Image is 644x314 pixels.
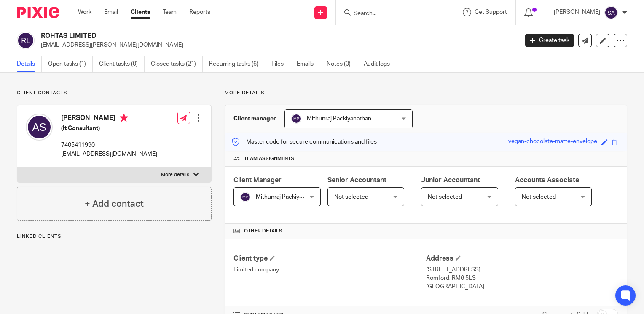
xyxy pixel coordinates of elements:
[233,266,426,274] p: Limited company
[233,254,426,263] h4: Client type
[421,177,480,184] span: Junior Accountant
[428,194,462,200] span: Not selected
[604,6,618,19] img: svg%3E
[61,124,157,133] h5: (It Consultant)
[522,194,556,200] span: Not selected
[61,141,157,149] p: 7405411990
[256,194,320,200] span: Mithunraj Packiyanathan
[189,8,210,16] a: Reports
[163,8,177,16] a: Team
[104,8,118,16] a: Email
[17,7,59,18] img: Pixie
[99,56,145,72] a: Client tasks (0)
[240,192,250,202] img: svg%3E
[17,90,212,96] p: Client contacts
[426,254,618,263] h4: Address
[426,266,618,274] p: [STREET_ADDRESS]
[120,114,128,122] i: Primary
[508,137,597,147] div: vegan-chocolate-matte-envelope
[17,233,212,240] p: Linked clients
[48,56,93,72] a: Open tasks (1)
[515,177,579,184] span: Accounts Associate
[244,155,294,162] span: Team assignments
[209,56,265,72] a: Recurring tasks (6)
[327,177,386,184] span: Senior Accountant
[161,171,189,178] p: More details
[78,8,91,16] a: Work
[85,197,144,210] h4: + Add contact
[231,138,377,146] p: Master code for secure communications and files
[525,34,574,47] a: Create task
[475,9,507,15] span: Get Support
[271,56,290,72] a: Files
[26,114,53,141] img: svg%3E
[151,56,203,72] a: Closed tasks (21)
[41,32,418,40] h2: ROHTAS LIMITED
[554,8,600,16] p: [PERSON_NAME]
[307,116,371,122] span: Mithunraj Packiyanathan
[353,10,429,18] input: Search
[291,114,301,124] img: svg%3E
[327,56,357,72] a: Notes (0)
[364,56,396,72] a: Audit logs
[61,114,157,124] h4: [PERSON_NAME]
[334,194,368,200] span: Not selected
[17,32,35,49] img: svg%3E
[17,56,42,72] a: Details
[244,228,282,234] span: Other details
[225,90,627,96] p: More details
[297,56,320,72] a: Emails
[61,150,157,158] p: [EMAIL_ADDRESS][DOMAIN_NAME]
[233,114,276,123] h3: Client manager
[426,282,618,291] p: [GEOGRAPHIC_DATA]
[426,274,618,282] p: Romford, RM6 5LS
[131,8,150,16] a: Clients
[233,177,282,184] span: Client Manager
[41,41,513,49] p: [EMAIL_ADDRESS][PERSON_NAME][DOMAIN_NAME]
